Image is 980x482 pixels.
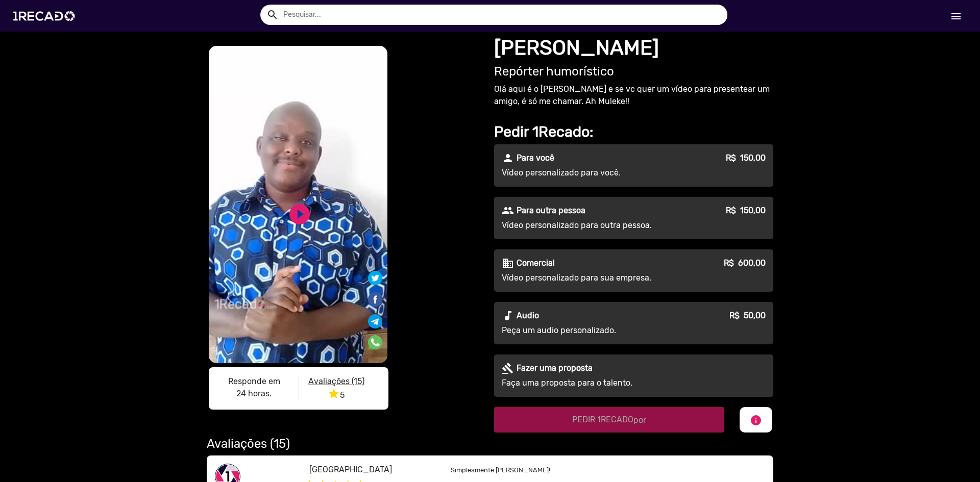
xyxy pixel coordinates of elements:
span: 5 [328,390,345,400]
h1: [PERSON_NAME] [494,36,773,60]
p: [GEOGRAPHIC_DATA] [309,464,435,476]
i: Share on WhatsApp [368,334,382,343]
span: por [633,415,646,425]
h2: Repórter humorístico [494,64,773,79]
mat-icon: business [502,257,514,269]
img: Compartilhe no twitter [368,271,382,285]
i: Share on Telegram [368,313,382,322]
p: Vídeo personalizado para você. [502,167,687,179]
p: Fazer uma proposta [517,362,593,374]
p: Peça um audio personalizado. [502,324,687,337]
h2: Pedir 1Recado: [494,123,773,141]
p: Comercial [517,257,555,269]
b: 24 horas. [236,389,272,398]
p: R$ 150,00 [726,152,766,164]
mat-icon: gavel [502,362,514,374]
button: PEDIR 1RECADOpor [494,407,724,433]
button: Example home icon [263,5,281,23]
p: Olá aqui é o [PERSON_NAME] e se vc quer um vídeo para presentear um amigo, é só me chamar. Ah Mul... [494,83,773,108]
mat-icon: person [502,152,514,164]
h2: Avaliações (15) [207,437,773,451]
mat-icon: Início [950,10,962,22]
i: Share on Twitter [368,272,382,282]
p: R$ 50,00 [729,310,766,322]
mat-icon: people [502,205,514,217]
i: star [328,388,340,400]
p: Faça uma proposta para o talento. [502,377,687,389]
mat-icon: audiotrack [502,310,514,322]
p: Audio [517,310,539,322]
img: Compartilhe no telegram [368,314,382,328]
img: Compartilhe no facebook [367,291,383,308]
input: Pesquisar... [276,5,727,25]
mat-icon: Example home icon [266,9,279,21]
p: Vídeo personalizado para sua empresa. [502,272,687,284]
p: R$ 150,00 [726,205,766,217]
a: play_circle_filled [287,202,312,226]
mat-icon: info [750,414,762,426]
u: Avaliações (15) [308,376,364,386]
img: Compartilhe no whatsapp [368,335,382,349]
p: Para você [517,152,554,164]
p: Vídeo personalizado para outra pessoa. [502,219,687,232]
span: PEDIR 1RECADO [572,415,646,424]
i: Share on Facebook [367,291,383,300]
p: Para outra pessoa [517,205,585,217]
p: Responde em [217,375,291,388]
small: Simplesmente [PERSON_NAME]! [451,466,550,474]
p: R$ 600,00 [724,257,766,269]
video: S1RECADO vídeos dedicados para fãs e empresas [209,46,387,363]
